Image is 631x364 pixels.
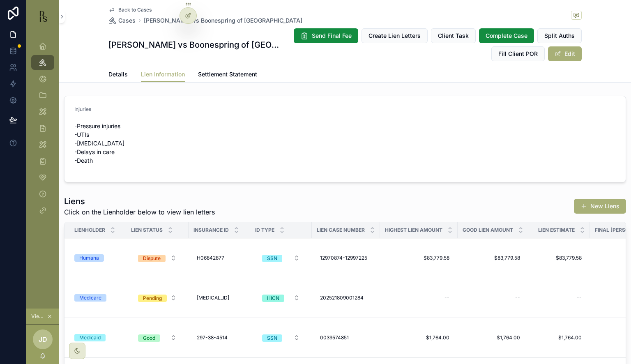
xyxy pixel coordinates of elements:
[36,10,49,23] img: App logo
[444,295,449,301] div: --
[64,207,215,217] span: Click on the Lienholder below to view lien letters
[131,290,183,305] button: Select Button
[143,255,161,262] div: Dispute
[131,251,183,265] button: Select Button
[193,291,245,304] a: [MEDICAL_ID]
[108,7,152,13] a: Back to Cases
[548,46,582,61] button: Edit
[544,32,575,40] span: Split Auths
[498,50,538,58] span: Fill Client POR
[368,32,421,40] span: Create Lien Letters
[537,255,582,261] span: $83,779.58
[438,32,469,40] span: Client Task
[533,331,585,344] a: $1,764.00
[385,251,453,265] a: $83,779.58
[74,122,205,165] p: -Pressure injuries -UTIs -[MEDICAL_DATA] -Delays in care -Death
[267,255,277,262] div: SSN
[79,254,99,262] div: Humana
[463,331,523,344] a: $1,764.00
[486,32,527,40] span: Complete Case
[108,67,128,83] a: Details
[79,334,101,341] div: Medicaid
[533,291,585,304] a: --
[74,227,105,233] span: Lienholder
[491,46,545,61] button: Fill Client POR
[256,251,306,265] button: Select Button
[255,250,307,266] a: Select Button
[574,199,626,214] button: New Liens
[320,295,364,301] span: 202521809001284
[466,255,520,261] span: $83,779.58
[515,295,520,301] div: --
[143,295,162,302] div: Pending
[197,255,224,261] span: H06842877
[317,227,365,233] span: Lien Case Number
[108,39,283,51] h1: [PERSON_NAME] vs Boonespring of [GEOGRAPHIC_DATA]
[193,227,229,233] span: Insurance ID
[108,70,128,78] span: Details
[131,330,183,345] button: Select Button
[320,255,367,261] span: 12970874-12997225
[463,227,513,233] span: Good Lien Amount
[79,294,101,302] div: Medicare
[255,227,274,233] span: ID Type
[255,330,307,346] a: Select Button
[317,251,375,265] a: 12970874-12997225
[479,28,534,43] button: Complete Case
[118,16,136,25] span: Cases
[198,70,257,78] span: Settlement Statement
[463,291,523,304] a: --
[39,334,47,344] span: JD
[533,251,585,265] a: $83,779.58
[255,290,307,306] a: Select Button
[362,28,428,43] button: Create Lien Letters
[385,291,453,304] a: --
[64,196,215,207] h1: Liens
[320,334,349,341] span: 0039574851
[385,331,453,344] a: $1,764.00
[74,334,121,341] a: Medicaid
[131,290,184,306] a: Select Button
[256,290,306,305] button: Select Button
[141,67,185,83] a: Lien Information
[267,295,279,302] div: HICN
[537,28,582,43] button: Split Auths
[108,16,136,25] a: Cases
[193,251,245,265] a: H06842877
[131,227,163,233] span: Lien Status
[144,16,302,25] a: [PERSON_NAME] vs Boonespring of [GEOGRAPHIC_DATA]
[198,67,257,83] a: Settlement Statement
[385,227,442,233] span: Highest Lien Amount
[538,227,575,233] span: Lien Estimate
[537,334,582,341] span: $1,764.00
[141,70,185,78] span: Lien Information
[312,32,352,40] span: Send Final Fee
[466,334,520,341] span: $1,764.00
[197,295,229,301] span: [MEDICAL_ID]
[256,330,306,345] button: Select Button
[131,250,184,266] a: Select Button
[317,331,375,344] a: 0039574851
[267,334,277,342] div: SSN
[431,28,476,43] button: Client Task
[74,106,91,112] span: Injuries
[74,254,121,262] a: Humana
[31,313,45,320] span: Viewing as [PERSON_NAME]
[317,291,375,304] a: 202521809001284
[577,295,582,301] div: --
[131,330,184,346] a: Select Button
[193,331,245,344] a: 297-38-4514
[143,334,155,342] div: Good
[388,334,449,341] span: $1,764.00
[26,33,59,228] div: scrollable content
[197,334,228,341] span: 297-38-4514
[463,251,523,265] a: $83,779.58
[294,28,358,43] button: Send Final Fee
[74,294,121,302] a: Medicare
[388,255,449,261] span: $83,779.58
[118,7,152,13] span: Back to Cases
